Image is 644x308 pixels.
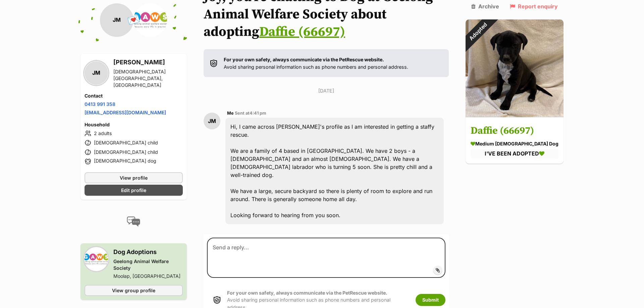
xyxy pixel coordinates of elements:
[127,217,140,227] img: conversation-icon-4a6f8262b818ee0b60e3300018af0b2d0b884aa5de6e9bcb8d3d4eeb1a70a7c4.svg
[113,68,183,88] div: [DEMOGRAPHIC_DATA][GEOGRAPHIC_DATA], [GEOGRAPHIC_DATA]
[85,110,166,115] a: [EMAIL_ADDRESS][DOMAIN_NAME]
[85,93,183,99] h4: Contact
[259,23,345,40] a: Daffie (66697)
[85,172,183,183] a: View profile
[250,111,266,116] span: 4:41 pm
[85,247,108,271] img: Geelong Animal Welfare Society profile pic
[227,290,387,296] strong: For your own safety, always communicate via the PetRescue website.
[466,112,563,119] a: Adopted
[416,294,445,306] button: Submit
[113,58,183,67] h3: [PERSON_NAME]
[120,174,148,181] span: View profile
[471,124,558,139] h3: Daffie (66697)
[471,3,499,9] a: Archive
[85,148,183,156] li: [DEMOGRAPHIC_DATA] child
[85,158,183,166] li: [DEMOGRAPHIC_DATA] dog
[126,13,141,27] span: 💌
[112,287,155,294] span: View group profile
[227,111,234,116] span: Me
[510,3,558,9] a: Report enquiry
[85,61,108,85] div: JM
[471,140,558,147] div: medium [DEMOGRAPHIC_DATA] Dog
[204,87,449,94] p: [DATE]
[113,258,183,271] div: Geelong Animal Welfare Society
[85,101,115,107] a: 0413 991 358
[466,119,563,164] a: Daffie (66697) medium [DEMOGRAPHIC_DATA] Dog I'VE BEEN ADOPTED
[466,19,563,117] img: Daffie (66697)
[113,273,183,280] div: Moolap, [GEOGRAPHIC_DATA]
[85,129,183,137] li: 2 adults
[113,247,183,257] h3: Dog Adoptions
[100,3,133,37] div: JM
[471,149,558,159] div: I'VE BEEN ADOPTED
[235,111,266,116] span: Sent at
[224,56,408,70] p: Avoid sharing personal information such as phone numbers and personal address.
[204,113,220,129] div: JM
[457,10,499,53] div: Adopted
[85,185,183,196] a: Edit profile
[225,118,444,224] div: Hi, I came across [PERSON_NAME]'s profile as I am interested in getting a staffy rescue. We are a...
[224,57,384,62] strong: For your own safety, always communicate via the PetRescue website.
[85,285,183,296] a: View group profile
[85,121,183,128] h4: Household
[133,3,167,37] img: Geelong Animal Welfare Society profile pic
[121,187,146,194] span: Edit profile
[85,139,183,147] li: [DEMOGRAPHIC_DATA] child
